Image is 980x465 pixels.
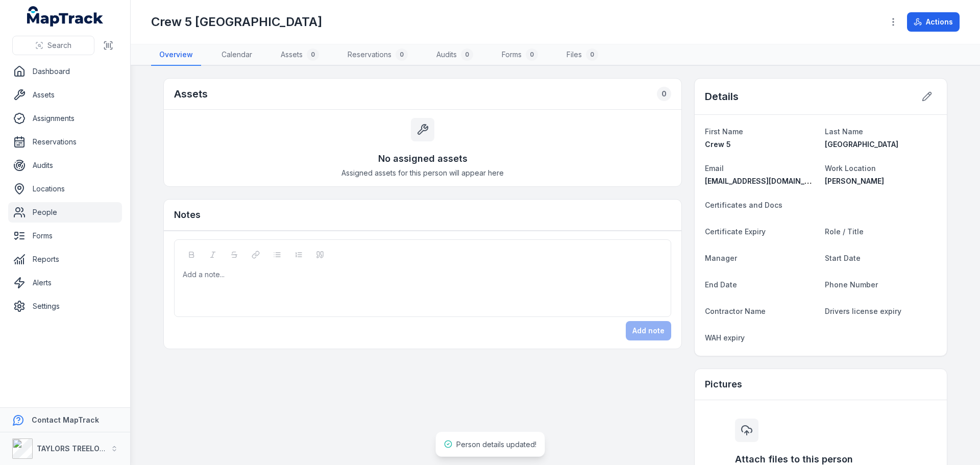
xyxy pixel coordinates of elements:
[27,6,104,27] a: MapTrack
[705,227,766,236] span: Certificate Expiry
[8,155,122,176] a: Audits
[8,132,122,152] a: Reservations
[705,177,828,185] span: [EMAIL_ADDRESS][DOMAIN_NAME]
[705,89,739,104] h2: Details
[428,44,481,66] a: Audits0
[151,44,201,66] a: Overview
[461,48,473,61] div: 0
[907,12,960,32] button: Actions
[396,48,408,61] div: 0
[705,377,742,391] h3: Pictures
[825,127,863,136] span: Last Name
[825,140,898,149] span: [GEOGRAPHIC_DATA]
[825,164,876,173] span: Work Location
[825,177,884,185] span: [PERSON_NAME]
[8,249,122,270] a: Reports
[8,61,122,82] a: Dashboard
[494,44,546,66] a: Forms0
[47,40,71,51] span: Search
[705,164,724,173] span: Email
[32,415,99,424] strong: Contact MapTrack
[705,307,766,315] span: Contractor Name
[213,44,260,66] a: Calendar
[174,208,201,222] h3: Notes
[307,48,319,61] div: 0
[37,444,122,453] strong: TAYLORS TREELOPPING
[705,280,737,289] span: End Date
[151,14,322,30] h1: Crew 5 [GEOGRAPHIC_DATA]
[825,280,878,289] span: Phone Number
[586,48,598,61] div: 0
[705,127,743,136] span: First Name
[558,44,606,66] a: Files0
[341,168,504,178] span: Assigned assets for this person will appear here
[825,307,901,315] span: Drivers license expiry
[8,202,122,223] a: People
[339,44,416,66] a: Reservations0
[657,87,671,101] div: 0
[8,296,122,316] a: Settings
[8,273,122,293] a: Alerts
[705,140,731,149] span: Crew 5
[8,108,122,129] a: Assignments
[705,201,782,209] span: Certificates and Docs
[825,227,864,236] span: Role / Title
[378,152,468,166] h3: No assigned assets
[8,85,122,105] a: Assets
[12,36,94,55] button: Search
[273,44,327,66] a: Assets0
[174,87,208,101] h2: Assets
[526,48,538,61] div: 0
[705,333,745,342] span: WAH expiry
[8,226,122,246] a: Forms
[8,179,122,199] a: Locations
[456,440,536,449] span: Person details updated!
[705,254,737,262] span: Manager
[825,254,861,262] span: Start Date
